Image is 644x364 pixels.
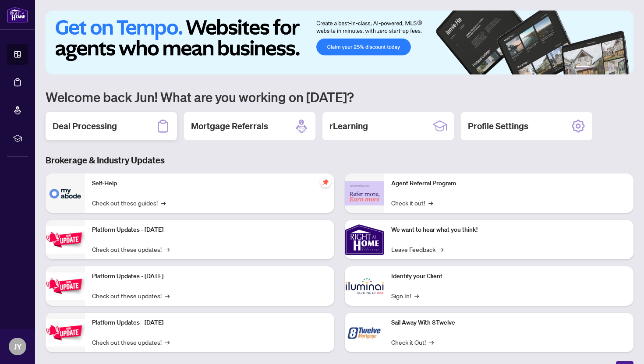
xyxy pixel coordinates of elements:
[161,198,166,208] span: →
[428,198,433,208] span: →
[439,244,443,254] span: →
[92,318,327,328] p: Platform Updates - [DATE]
[429,337,434,347] span: →
[614,66,618,69] button: 5
[92,244,170,254] a: Check out these updates!→
[593,66,597,69] button: 2
[391,244,443,254] a: Leave Feedback→
[92,291,170,300] a: Check out these updates!→
[345,220,384,259] img: We want to hear what you think!
[414,291,419,300] span: →
[391,179,626,188] p: Agent Referral Program
[92,179,327,188] p: Self-Help
[165,337,170,347] span: →
[345,181,384,205] img: Agent Referral Program
[92,272,327,281] p: Platform Updates - [DATE]
[391,291,419,300] a: Sign In!→
[46,11,633,74] img: Slide 0
[165,291,170,300] span: →
[92,337,170,347] a: Check out these updates!→
[14,340,22,353] span: JY
[92,225,327,235] p: Platform Updates - [DATE]
[46,226,85,254] img: Platform Updates - July 21, 2025
[320,177,331,187] span: pushpin
[391,272,626,281] p: Identify your Client
[191,120,268,132] h2: Mortgage Referrals
[165,244,170,254] span: →
[345,313,384,352] img: Sail Away With 8Twelve
[53,120,117,132] h2: Deal Processing
[391,337,434,347] a: Check it Out!→
[46,154,633,166] h3: Brokerage & Industry Updates
[329,120,368,132] h2: rLearning
[345,266,384,306] img: Identify your Client
[391,198,433,208] a: Check it out!→
[600,66,604,69] button: 3
[576,66,590,69] button: 1
[607,66,611,69] button: 4
[7,7,28,23] img: logo
[92,198,166,208] a: Check out these guides!→
[46,88,633,105] h1: Welcome back Jun! What are you working on [DATE]?
[391,225,626,235] p: We want to hear what you think!
[46,319,85,346] img: Platform Updates - June 23, 2025
[621,66,625,69] button: 6
[468,120,528,132] h2: Profile Settings
[391,318,626,328] p: Sail Away With 8Twelve
[46,272,85,300] img: Platform Updates - July 8, 2025
[46,173,85,213] img: Self-Help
